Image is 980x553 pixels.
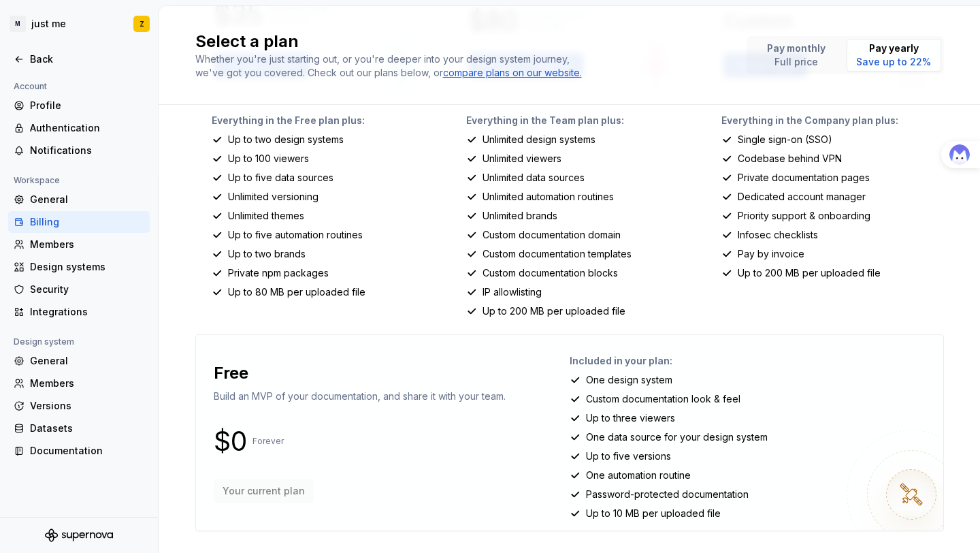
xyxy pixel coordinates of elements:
[8,234,150,255] a: Members
[228,171,333,185] p: Up to five data sources
[738,247,804,261] p: Pay by invoice
[30,193,144,206] div: General
[483,152,561,165] p: Unlimited viewers
[8,211,150,233] a: Billing
[214,433,247,449] p: $0
[228,285,365,299] p: Up to 80 MB per uploaded file
[8,256,150,278] a: Design systems
[8,48,150,70] a: Back
[10,16,26,32] div: M
[3,9,155,39] button: Mjust meZ
[767,55,826,69] p: Full price
[856,42,931,55] p: Pay yearly
[483,247,632,261] p: Custom documentation templates
[195,52,590,80] div: Whether you're just starting out, or you're deeper into your design system journey, we've got you...
[228,228,363,242] p: Up to five automation routines
[30,121,144,135] div: Authentication
[749,39,844,72] button: Pay monthlyFull price
[586,449,671,463] p: Up to five versions
[8,417,150,439] a: Datasets
[586,507,721,520] p: Up to 10 MB per uploaded file
[30,422,144,435] div: Datasets
[212,114,434,127] p: Everything in the Free plan plus:
[228,133,344,146] p: Up to two design systems
[252,436,284,447] p: Forever
[8,334,80,350] div: Design system
[8,373,150,394] a: Members
[30,377,144,390] div: Members
[30,399,144,413] div: Versions
[228,266,329,280] p: Private npm packages
[8,301,150,323] a: Integrations
[30,444,144,458] div: Documentation
[30,260,144,274] div: Design systems
[856,55,931,69] p: Save up to 22%
[8,189,150,210] a: General
[721,114,944,127] p: Everything in the Company plan plus:
[586,469,691,482] p: One automation routine
[228,190,318,204] p: Unlimited versioning
[586,392,740,406] p: Custom documentation look & feel
[8,279,150,300] a: Security
[8,440,150,462] a: Documentation
[466,114,689,127] p: Everything in the Team plan plus:
[570,354,932,368] p: Included in your plan:
[586,488,749,501] p: Password-protected documentation
[738,209,870,223] p: Priority support & onboarding
[228,209,304,223] p: Unlimited themes
[30,238,144,251] div: Members
[30,215,144,229] div: Billing
[483,304,625,318] p: Up to 200 MB per uploaded file
[195,31,730,52] h2: Select a plan
[8,350,150,372] a: General
[483,133,595,146] p: Unlimited design systems
[483,209,557,223] p: Unlimited brands
[738,266,881,280] p: Up to 200 MB per uploaded file
[8,78,52,95] div: Account
[31,17,66,31] div: just me
[738,152,842,165] p: Codebase behind VPN
[214,390,506,403] p: Build an MVP of your documentation, and share it with your team.
[586,411,675,425] p: Up to three viewers
[738,171,870,185] p: Private documentation pages
[8,172,65,189] div: Workspace
[228,247,306,261] p: Up to two brands
[586,373,672,387] p: One design system
[45,528,113,542] svg: Supernova Logo
[738,228,818,242] p: Infosec checklists
[228,152,309,165] p: Up to 100 viewers
[847,39,941,72] button: Pay yearlySave up to 22%
[30,283,144,296] div: Security
[483,285,542,299] p: IP allowlisting
[30,99,144,112] div: Profile
[767,42,826,55] p: Pay monthly
[30,144,144,157] div: Notifications
[140,18,144,29] div: Z
[30,354,144,368] div: General
[8,395,150,417] a: Versions
[483,190,614,204] p: Unlimited automation routines
[738,190,866,204] p: Dedicated account manager
[586,430,768,444] p: One data source for your design system
[483,171,585,185] p: Unlimited data sources
[483,266,618,280] p: Custom documentation blocks
[30,305,144,319] div: Integrations
[8,117,150,139] a: Authentication
[8,140,150,161] a: Notifications
[443,66,582,80] a: compare plans on our website.
[483,228,621,242] p: Custom documentation domain
[738,133,832,146] p: Single sign-on (SSO)
[30,52,144,66] div: Back
[214,362,248,384] p: Free
[8,95,150,116] a: Profile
